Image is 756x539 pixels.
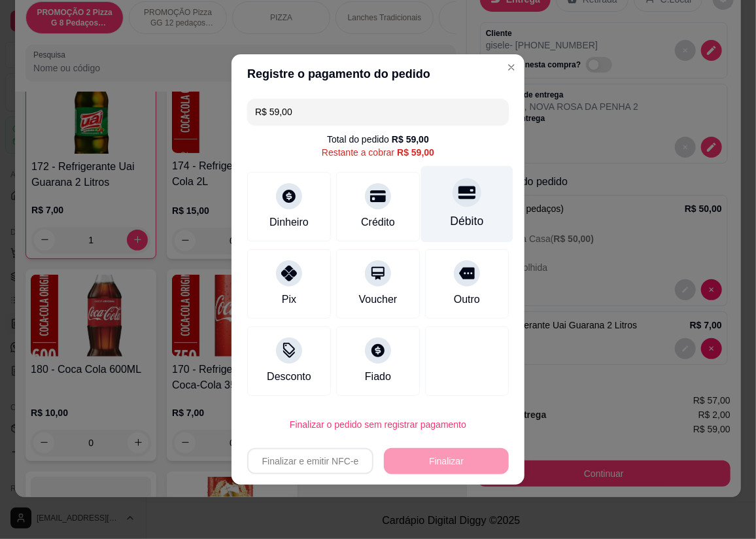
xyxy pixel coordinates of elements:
[392,133,429,146] div: R$ 59,00
[282,292,296,307] div: Pix
[365,369,391,385] div: Fiado
[327,133,429,146] div: Total do pedido
[255,99,501,125] input: Ex.: hambúrguer de cordeiro
[451,213,484,230] div: Débito
[397,146,434,159] div: R$ 59,00
[359,292,398,307] div: Voucher
[269,215,309,230] div: Dinheiro
[267,369,311,385] div: Desconto
[322,146,434,159] div: Restante a cobrar
[454,292,480,307] div: Outro
[232,54,524,94] header: Registre o pagamento do pedido
[361,215,395,230] div: Crédito
[247,411,509,438] button: Finalizar o pedido sem registrar pagamento
[501,57,522,78] button: Close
